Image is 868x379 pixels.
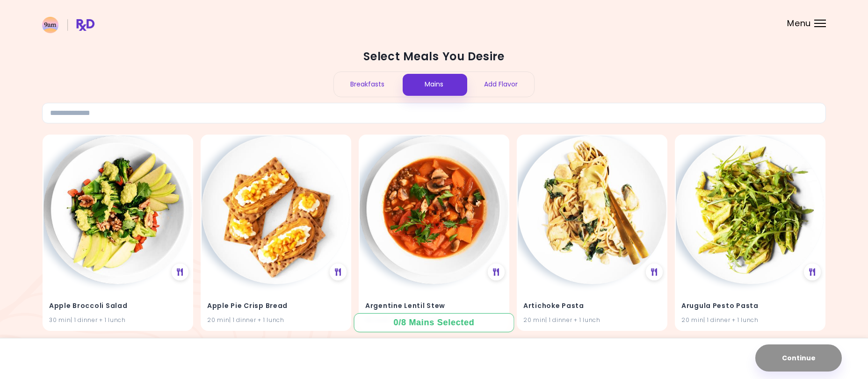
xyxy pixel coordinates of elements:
[523,299,661,314] h4: Artichoke Pasta
[49,315,187,324] div: 30 min | 1 dinner + 1 lunch
[365,299,503,314] h4: Argentine Lentil Stew
[207,315,345,324] div: 20 min | 1 dinner + 1 lunch
[401,72,468,97] div: Mains
[467,72,534,97] div: Add Flavor
[681,299,819,314] h4: Arugula Pesto Pasta
[334,72,401,97] div: Breakfasts
[804,264,821,280] div: See Meal Plan
[330,264,347,280] div: See Meal Plan
[49,299,187,314] h4: Apple Broccoli Salad
[523,315,661,324] div: 20 min | 1 dinner + 1 lunch
[646,264,663,280] div: See Meal Plan
[42,17,94,33] img: RxDiet
[172,264,188,280] div: See Meal Plan
[787,19,811,28] span: Menu
[387,317,481,329] div: 0 / 8 Mains Selected
[207,299,345,314] h4: Apple Pie Crisp Bread
[488,264,505,280] div: See Meal Plan
[681,315,819,324] div: 20 min | 1 dinner + 1 lunch
[42,49,826,64] h2: Select Meals You Desire
[755,344,842,372] button: Continue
